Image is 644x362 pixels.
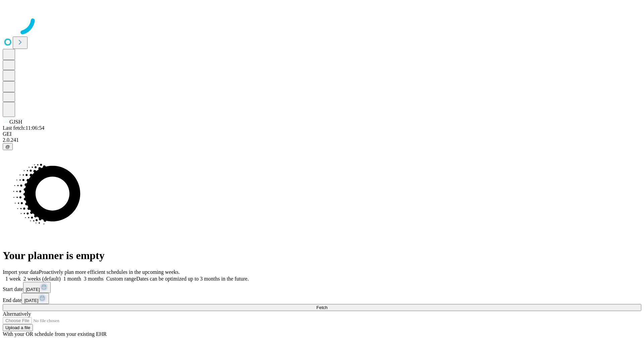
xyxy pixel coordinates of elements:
[3,131,641,137] div: GEI
[5,144,10,149] span: @
[23,276,61,282] span: 2 weeks (default)
[3,304,641,311] button: Fetch
[63,276,81,282] span: 1 month
[3,293,641,304] div: End date
[136,276,249,282] span: Dates can be optimized up to 3 months in the future.
[3,249,641,262] h1: Your planner is empty
[5,276,21,282] span: 1 week
[3,137,641,143] div: 2.0.241
[23,282,51,293] button: [DATE]
[3,125,44,131] span: Last fetch: 11:06:54
[3,311,31,317] span: Alternatively
[26,287,40,292] span: [DATE]
[3,331,107,337] span: With your OR schedule from your existing EHR
[3,324,33,331] button: Upload a file
[24,298,38,303] span: [DATE]
[3,269,39,275] span: Import your data
[39,269,180,275] span: Proactively plan more efficient schedules in the upcoming weeks.
[9,119,22,125] span: GJSH
[316,305,327,310] span: Fetch
[3,282,641,293] div: Start date
[21,293,49,304] button: [DATE]
[84,276,104,282] span: 3 months
[3,143,13,150] button: @
[106,276,136,282] span: Custom range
